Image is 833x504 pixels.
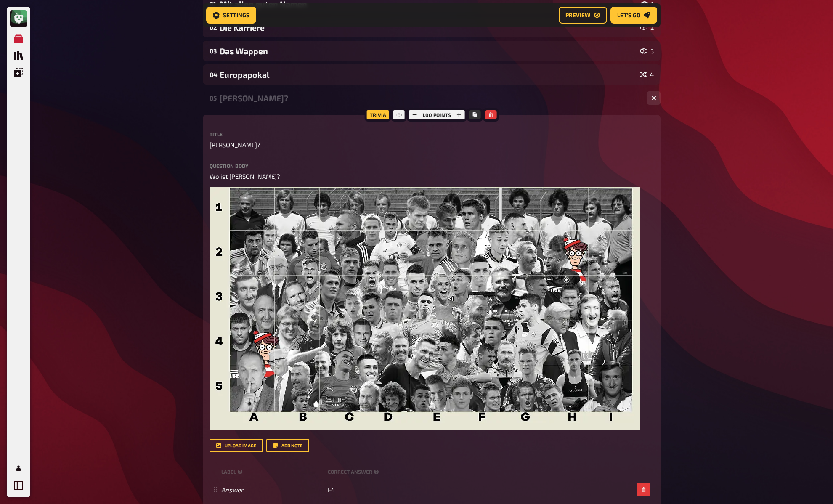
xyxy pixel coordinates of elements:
[640,71,654,78] div: 4
[10,64,27,81] a: Overlays
[640,48,654,54] div: 3
[206,7,256,24] a: Settings
[220,46,637,56] div: Das Wappen
[210,163,654,168] label: Question body
[210,94,216,102] div: 05
[610,7,657,24] a: Let's go
[469,110,480,119] button: Copy
[10,460,27,477] a: My Account
[220,70,637,80] div: Europapokal
[210,24,216,31] div: 02
[210,71,216,78] div: 04
[210,439,263,452] button: upload image
[266,439,309,452] button: Add note
[221,486,243,493] i: Answer
[328,486,335,493] span: F4
[210,187,640,430] img: slide5-min
[565,12,590,18] span: Preview
[10,47,27,64] a: Quiz Library
[223,12,249,18] span: Settings
[10,30,27,47] a: My Quizzes
[641,0,654,7] div: 1
[640,24,654,31] div: 2
[210,172,280,180] span: Wo ist [PERSON_NAME]?
[328,468,380,475] small: correct answer
[210,132,654,137] label: Title
[617,12,640,18] span: Let's go
[220,23,637,32] div: Die Karriere
[406,108,467,122] div: 1.00 points
[559,7,607,24] a: Preview
[221,468,324,475] small: label
[365,108,391,122] div: Trivia
[220,93,640,103] div: [PERSON_NAME]?
[210,140,260,150] span: [PERSON_NAME]?
[210,47,216,55] div: 03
